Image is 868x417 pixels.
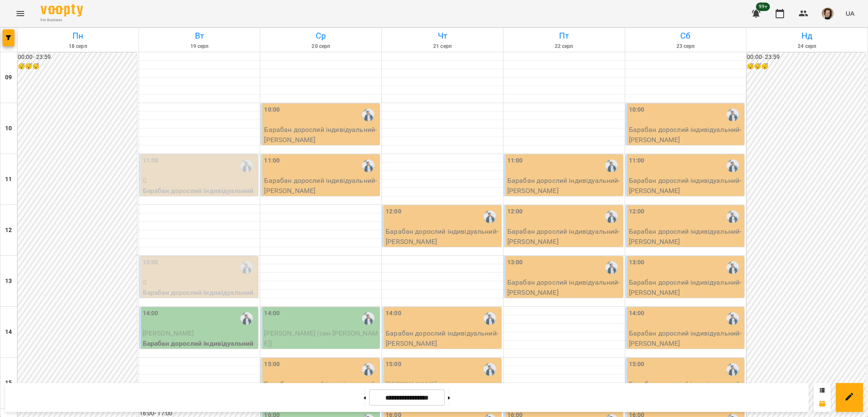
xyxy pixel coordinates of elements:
img: Євген [барабани] [240,261,253,274]
p: Барабан дорослий індивідуальний - [PERSON_NAME] [386,227,500,246]
p: Барабан дорослий індивідуальний - [PERSON_NAME] [386,328,500,348]
img: Євген [барабани] [726,109,739,121]
p: Барабан дорослий індивідуальний - [PERSON_NAME] [507,176,621,196]
p: Барабан дорослий індивідуальний - [PERSON_NAME] [629,328,743,348]
label: 11:00 [507,156,523,165]
label: 10:00 [629,105,645,115]
label: 13:00 [629,258,645,267]
img: Євген [барабани] [240,160,253,172]
h6: 13 [5,277,12,286]
img: Євген [барабани] [726,160,739,172]
label: 14:00 [629,309,645,318]
h6: 20 серп [262,42,380,50]
h6: 18 серп [19,42,137,50]
label: 12:00 [386,207,401,216]
label: 12:00 [629,207,645,216]
h6: 12 [5,226,12,235]
p: Барабан дорослий пробний [264,348,378,358]
img: Євген [барабани] [605,210,618,223]
span: [PERSON_NAME] [143,329,194,337]
p: Барабан дорослий індивідуальний [143,339,257,349]
label: 15:00 [386,360,401,369]
h6: Пт [505,29,623,42]
label: 14:00 [386,309,401,318]
label: 11:00 [143,156,159,165]
h6: 11 [5,175,12,184]
p: Барабан дорослий індивідуальний - [PERSON_NAME] [629,277,743,297]
p: Барабан дорослий індивідуальний - [PERSON_NAME] [507,227,621,246]
div: Євген [барабани] [484,210,496,223]
p: Барабан дорослий індивідуальний - [PERSON_NAME] [629,227,743,246]
label: 15:00 [629,360,645,369]
label: 11:00 [629,156,645,165]
h6: Чт [383,29,502,42]
img: ca42d86af298de2cee48a02f10d5ecd3.jfif [822,8,834,20]
h6: 😴😴😴 [18,62,137,71]
img: Voopty Logo [41,4,83,17]
div: Євген [барабани] [726,261,739,274]
label: 12:00 [507,207,523,216]
h6: 14 [5,327,12,337]
h6: 09 [5,73,12,82]
p: Барабан дорослий індивідуальний - [PERSON_NAME] [264,176,378,196]
h6: 22 серп [505,42,623,50]
span: [PERSON_NAME] (син [PERSON_NAME]) [264,329,378,347]
h6: 23 серп [626,42,745,50]
h6: Пн [19,29,137,42]
h6: 00:00 - 23:59 [747,53,866,62]
img: Євген [барабани] [726,312,739,325]
img: Євген [барабани] [726,210,739,223]
h6: 😴😴😴 [747,62,866,71]
p: Барабан дорослий індивідуальний - [PERSON_NAME] [629,176,743,196]
h6: 21 серп [383,42,502,50]
h6: 19 серп [140,42,259,50]
img: Євген [барабани] [484,312,496,325]
span: UA [846,9,854,18]
h6: Ср [262,29,380,42]
h6: 24 серп [748,42,866,50]
label: 14:00 [143,309,159,318]
img: Євген [барабани] [240,312,253,325]
h6: Нд [748,29,866,42]
img: Євген [барабани] [362,109,375,121]
p: Барабан дорослий індивідуальний ([PERSON_NAME]) [143,288,257,308]
img: Євген [барабани] [605,261,618,274]
h6: 00:00 - 23:59 [18,53,137,62]
label: 13:00 [143,258,159,267]
h6: Сб [626,29,745,42]
p: Барабан дорослий індивідуальний ([PERSON_NAME]) [143,186,257,206]
label: 11:00 [264,156,280,165]
p: 0 [143,277,257,288]
img: Євген [барабани] [362,312,375,325]
img: Євген [барабани] [362,363,375,376]
label: 15:00 [264,360,280,369]
span: For Business [41,17,83,23]
img: Євген [барабани] [605,160,618,172]
p: 0 [143,176,257,186]
button: Menu [10,3,31,24]
label: 13:00 [507,258,523,267]
img: Євген [барабани] [726,363,739,376]
p: Барабан дорослий індивідуальний - [PERSON_NAME] [507,277,621,297]
img: Євген [барабани] [362,160,375,172]
button: UA [842,6,858,21]
img: Євген [барабани] [484,363,496,376]
p: Барабан дорослий індивідуальний - [PERSON_NAME] [264,125,378,145]
label: 10:00 [264,105,280,115]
